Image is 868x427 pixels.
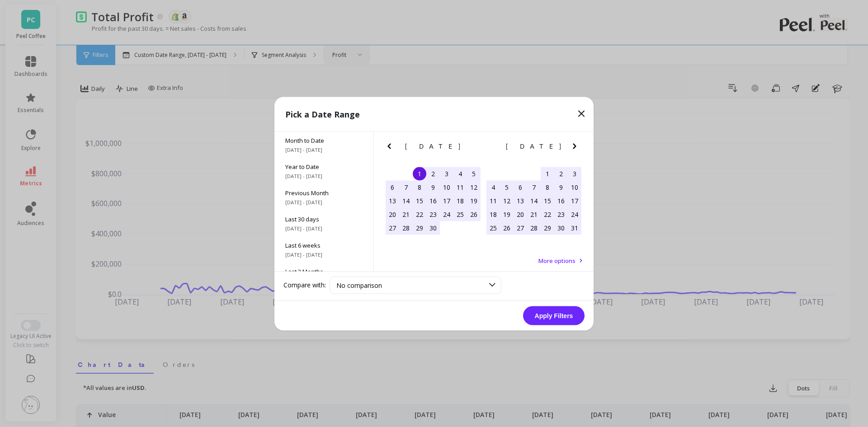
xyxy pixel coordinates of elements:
[541,167,554,180] div: Choose Thursday, May 1st, 2025
[426,167,440,180] div: Choose Wednesday, April 2nd, 2025
[514,207,527,221] div: Choose Tuesday, May 20th, 2025
[568,167,581,180] div: Choose Saturday, May 3rd, 2025
[554,221,568,235] div: Choose Friday, May 30th, 2025
[514,194,527,207] div: Choose Tuesday, May 13th, 2025
[405,142,462,150] span: [DATE]
[413,167,426,180] div: Choose Tuesday, April 1st, 2025
[440,194,453,207] div: Choose Thursday, April 17th, 2025
[440,180,453,194] div: Choose Thursday, April 10th, 2025
[468,141,483,155] button: Next Month
[527,221,541,235] div: Choose Wednesday, May 28th, 2025
[440,207,453,221] div: Choose Thursday, April 24th, 2025
[541,180,554,194] div: Choose Thursday, May 8th, 2025
[486,167,581,235] div: month 2025-05
[336,281,382,289] span: No comparison
[386,194,399,207] div: Choose Sunday, April 13th, 2025
[426,207,440,221] div: Choose Wednesday, April 23rd, 2025
[486,180,500,194] div: Choose Sunday, May 4th, 2025
[285,146,363,153] span: [DATE] - [DATE]
[285,198,363,206] span: [DATE] - [DATE]
[386,207,399,221] div: Choose Sunday, April 20th, 2025
[467,194,481,207] div: Choose Saturday, April 19th, 2025
[413,207,426,221] div: Choose Tuesday, April 22nd, 2025
[285,267,363,275] span: Last 3 Months
[426,194,440,207] div: Choose Wednesday, April 16th, 2025
[426,221,440,235] div: Choose Wednesday, April 30th, 2025
[426,180,440,194] div: Choose Wednesday, April 9th, 2025
[399,180,413,194] div: Choose Monday, April 7th, 2025
[500,221,514,235] div: Choose Monday, May 26th, 2025
[527,180,541,194] div: Choose Wednesday, May 7th, 2025
[285,188,363,197] span: Previous Month
[568,221,581,235] div: Choose Saturday, May 31st, 2025
[399,221,413,235] div: Choose Monday, April 28th, 2025
[527,207,541,221] div: Choose Wednesday, May 21st, 2025
[554,180,568,194] div: Choose Friday, May 9th, 2025
[440,167,453,180] div: Choose Thursday, April 3rd, 2025
[541,194,554,207] div: Choose Thursday, May 15th, 2025
[453,194,467,207] div: Choose Friday, April 18th, 2025
[285,136,363,144] span: Month to Date
[386,221,399,235] div: Choose Sunday, April 27th, 2025
[500,194,514,207] div: Choose Monday, May 12th, 2025
[500,180,514,194] div: Choose Monday, May 5th, 2025
[568,207,581,221] div: Choose Saturday, May 24th, 2025
[514,180,527,194] div: Choose Tuesday, May 6th, 2025
[506,142,562,150] span: [DATE]
[523,306,585,325] button: Apply Filters
[485,141,499,155] button: Previous Month
[538,256,576,264] span: More options
[541,207,554,221] div: Choose Thursday, May 22nd, 2025
[283,281,326,290] label: Compare with:
[453,207,467,221] div: Choose Friday, April 25th, 2025
[467,167,481,180] div: Choose Saturday, April 5th, 2025
[399,207,413,221] div: Choose Monday, April 21st, 2025
[413,180,426,194] div: Choose Tuesday, April 8th, 2025
[568,194,581,207] div: Choose Saturday, May 17th, 2025
[486,221,500,235] div: Choose Sunday, May 25th, 2025
[453,180,467,194] div: Choose Friday, April 11th, 2025
[554,194,568,207] div: Choose Friday, May 16th, 2025
[285,215,363,223] span: Last 30 days
[486,194,500,207] div: Choose Sunday, May 11th, 2025
[413,221,426,235] div: Choose Tuesday, April 29th, 2025
[554,207,568,221] div: Choose Friday, May 23rd, 2025
[453,167,467,180] div: Choose Friday, April 4th, 2025
[386,180,399,194] div: Choose Sunday, April 6th, 2025
[285,162,363,170] span: Year to Date
[569,141,584,155] button: Next Month
[399,194,413,207] div: Choose Monday, April 14th, 2025
[285,108,360,120] p: Pick a Date Range
[541,221,554,235] div: Choose Thursday, May 29th, 2025
[467,180,481,194] div: Choose Saturday, April 12th, 2025
[486,207,500,221] div: Choose Sunday, May 18th, 2025
[413,194,426,207] div: Choose Tuesday, April 15th, 2025
[554,167,568,180] div: Choose Friday, May 2nd, 2025
[285,241,363,249] span: Last 6 weeks
[386,167,481,235] div: month 2025-04
[568,180,581,194] div: Choose Saturday, May 10th, 2025
[514,221,527,235] div: Choose Tuesday, May 27th, 2025
[285,251,363,258] span: [DATE] - [DATE]
[467,207,481,221] div: Choose Saturday, April 26th, 2025
[527,194,541,207] div: Choose Wednesday, May 14th, 2025
[384,141,398,155] button: Previous Month
[285,172,363,179] span: [DATE] - [DATE]
[500,207,514,221] div: Choose Monday, May 19th, 2025
[285,225,363,232] span: [DATE] - [DATE]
